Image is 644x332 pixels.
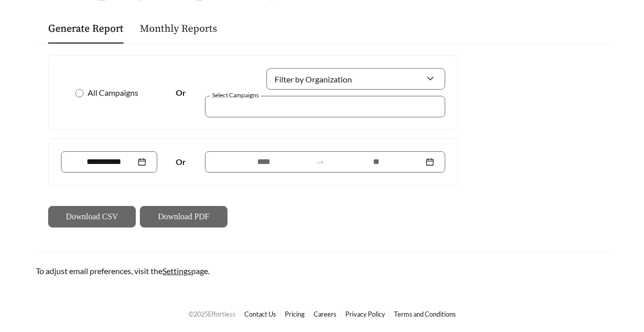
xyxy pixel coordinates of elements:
span: swap-right [316,157,325,167]
strong: Or [176,157,186,167]
a: Contact Us [244,310,276,318]
a: Privacy Policy [345,310,385,318]
button: Download CSV [48,206,136,227]
span: © 2025 Effortless [189,310,236,318]
span: All Campaigns [84,87,142,99]
a: Pricing [285,310,305,318]
a: Terms and Conditions [394,310,456,318]
a: Careers [314,310,337,318]
span: To adjust email preferences, visit the page. [36,266,210,276]
button: Download PDF [140,206,227,227]
span: to [316,157,325,167]
a: Monthly Reports [140,23,217,35]
a: Generate Report [48,23,123,35]
a: Settings [162,266,191,276]
strong: Or [176,88,186,97]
